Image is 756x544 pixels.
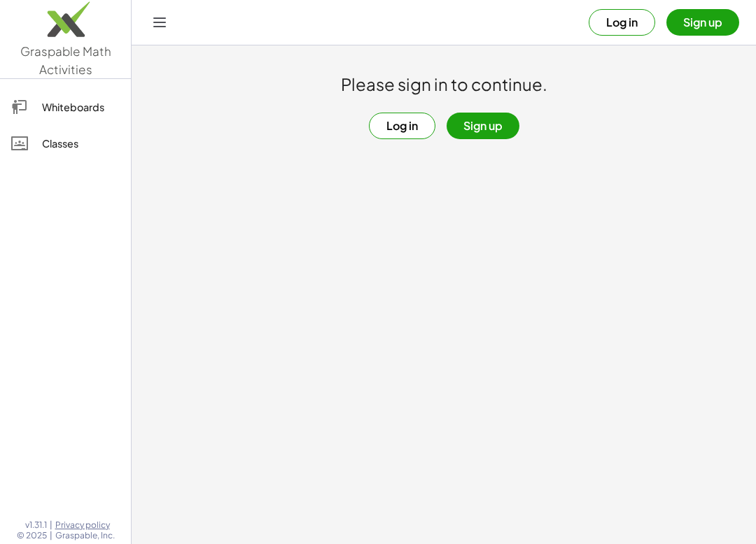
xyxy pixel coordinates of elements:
[447,113,519,139] button: Sign up
[20,43,111,77] span: Graspable Math Activities
[42,135,120,152] div: Classes
[50,520,52,531] span: |
[369,113,435,139] button: Log in
[17,530,47,541] span: © 2025
[50,530,52,541] span: |
[55,530,115,541] span: Graspable, Inc.
[42,99,120,115] div: Whiteboards
[6,90,125,124] a: Whiteboards
[25,520,47,531] span: v1.31.1
[148,11,171,34] button: Toggle navigation
[6,127,125,160] a: Classes
[55,520,115,531] a: Privacy policy
[589,9,655,36] button: Log in
[341,73,547,96] h1: Please sign in to continue.
[666,9,739,36] button: Sign up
